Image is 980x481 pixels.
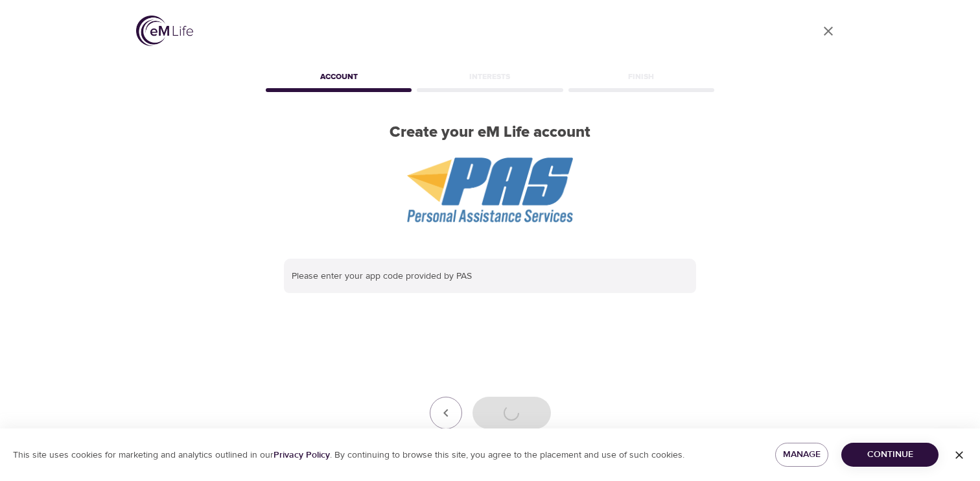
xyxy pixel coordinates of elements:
button: Continue [841,443,939,467]
img: logo [136,16,193,46]
img: PAS%20logo.png [407,158,574,222]
span: Continue [852,447,928,463]
h2: Create your eM Life account [263,123,717,142]
a: Privacy Policy [274,449,330,461]
button: Manage [775,443,828,467]
span: Manage [786,447,818,463]
a: close [813,16,844,47]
